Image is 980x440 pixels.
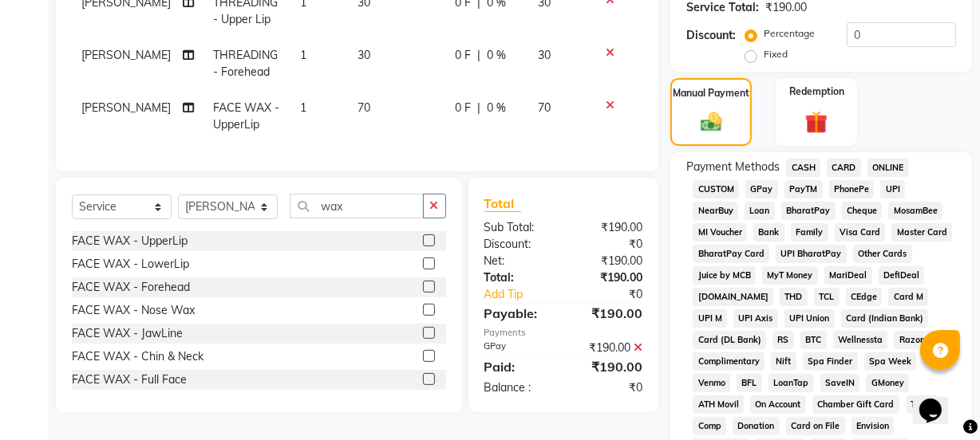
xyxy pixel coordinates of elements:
div: Balance : [472,379,563,396]
span: Cheque [842,202,883,220]
span: Card on File [786,417,845,435]
span: ATH Movil [693,395,744,414]
div: FACE WAX - LowerLip [72,256,189,273]
span: Family [791,223,828,242]
span: UPI [880,180,905,198]
span: PayTM [784,180,823,198]
a: Add Tip [472,286,579,303]
span: Master Card [891,223,952,242]
span: Visa Card [835,223,886,242]
div: ₹190.00 [563,253,654,269]
span: TCL [814,288,840,306]
span: Bank [753,223,784,242]
div: ₹0 [563,236,654,253]
span: Card (DL Bank) [693,331,766,349]
span: Loan [745,202,775,220]
span: BharatPay Card [693,245,769,263]
div: Payments [484,326,643,340]
span: UPI Axis [733,309,778,328]
div: Paid: [472,357,563,376]
span: [PERSON_NAME] [81,100,171,115]
span: On Account [750,395,806,414]
div: ₹190.00 [563,357,654,376]
span: DefiDeal [879,266,925,285]
span: BFL [737,374,762,392]
span: Card (Indian Bank) [841,309,929,328]
span: Venmo [693,374,730,392]
div: Discount: [686,27,736,44]
label: Percentage [764,26,815,41]
span: 30 [358,48,370,62]
span: Trade [906,395,939,414]
span: PhonePe [829,180,875,198]
span: | [477,47,480,64]
span: Card M [888,288,928,306]
span: CASH [786,159,820,177]
div: Discount: [472,236,563,253]
span: MyT Money [762,266,818,285]
span: LoanTap [769,374,814,392]
div: ₹190.00 [563,219,654,236]
span: MI Voucher [693,223,747,242]
span: BharatPay [781,202,836,220]
span: 0 F [455,47,471,64]
span: UPI Union [784,309,835,328]
span: MosamBee [888,202,942,220]
div: FACE WAX - Chin & Neck [72,348,204,365]
span: CEdge [846,288,883,306]
div: FACE WAX - Forehead [72,279,190,296]
span: Envision [852,417,895,435]
span: Wellnessta [833,331,888,349]
span: Comp [693,417,726,435]
span: Spa Finder [803,352,858,371]
span: 0 % [487,47,506,64]
span: GMoney [866,374,909,392]
span: RS [773,331,794,349]
span: Juice by MCB [693,266,756,285]
span: GPay [745,180,778,198]
span: Nift [771,352,796,371]
span: 70 [358,100,370,115]
span: SaveIN [820,374,860,392]
iframe: chat widget [913,376,964,424]
span: 1 [300,48,306,62]
img: _gift.svg [798,108,835,136]
span: 70 [538,100,551,115]
span: FACE WAX - UpperLip [213,100,279,132]
div: GPay [472,340,563,356]
span: CARD [827,159,861,177]
div: ₹190.00 [563,340,654,356]
span: 1 [300,100,306,115]
label: Manual Payment [673,86,749,100]
span: THD [780,288,808,306]
div: FACE WAX - JawLine [72,325,183,342]
div: Sub Total: [472,219,563,236]
img: _cash.svg [694,110,729,135]
span: 0 F [455,100,471,116]
input: Search or Scan [290,194,424,218]
span: [PERSON_NAME] [81,48,171,62]
span: Spa Week [864,352,917,371]
span: Complimentary [693,352,765,371]
div: ₹0 [563,379,654,396]
label: Fixed [764,47,788,61]
label: Redemption [789,84,844,99]
span: Chamber Gift Card [812,395,899,414]
span: UPI M [693,309,727,328]
div: ₹190.00 [563,304,654,323]
div: FACE WAX - Nose Wax [72,302,195,319]
span: Payment Methods [686,159,780,175]
div: ₹0 [579,286,654,303]
div: Payable: [472,304,563,323]
div: Net: [472,253,563,269]
div: FACE WAX - UpperLip [72,233,188,249]
span: ONLINE [867,159,909,177]
span: CUSTOM [693,180,739,198]
span: UPI BharatPay [776,245,847,263]
div: ₹190.00 [563,269,654,286]
span: THREADING - Forehead [213,48,278,79]
span: NearBuy [693,202,738,220]
span: | [477,100,480,116]
div: FACE WAX - Full Face [72,371,187,388]
span: 0 % [487,100,506,116]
